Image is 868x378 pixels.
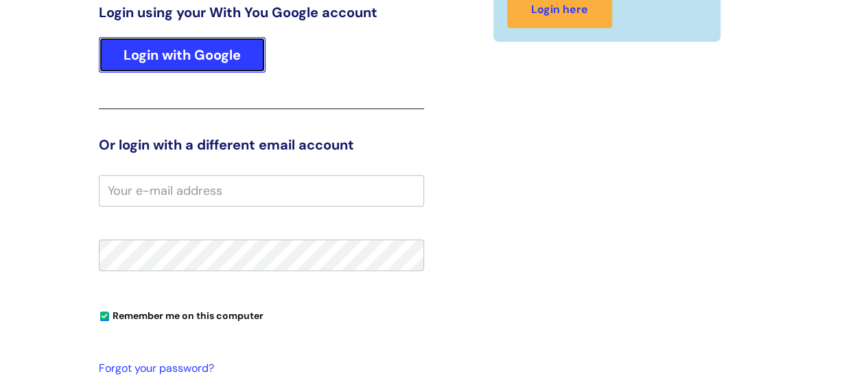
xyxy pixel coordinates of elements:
[99,307,263,322] label: Remember me on this computer
[99,37,266,73] a: Login with Google
[100,312,109,321] input: Remember me on this computer
[99,4,424,21] h3: Login using your With You Google account
[99,304,424,326] div: You can uncheck this option if you're logging in from a shared device
[99,175,424,206] input: Your e-mail address
[99,137,424,153] h3: Or login with a different email account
